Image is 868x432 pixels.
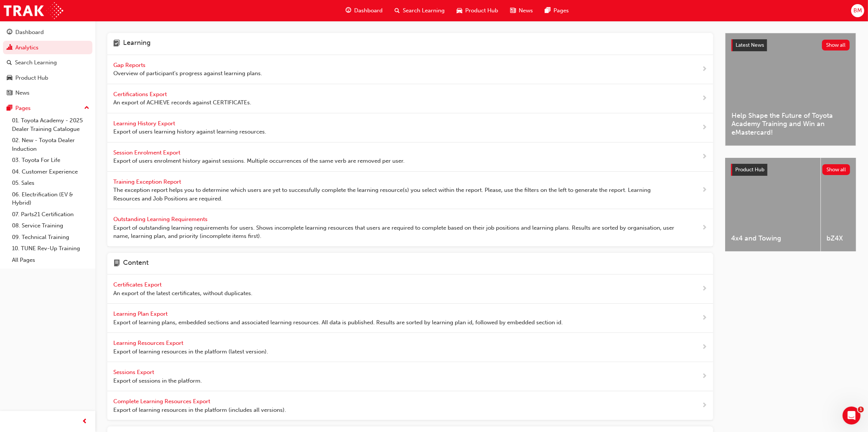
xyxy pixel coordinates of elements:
span: Training Exception Report [113,178,183,185]
a: Analytics [3,41,92,55]
a: Search Learning [3,56,92,70]
span: The exception report helps you to determine which users are yet to successfully complete the lear... [113,186,678,203]
span: chart-icon [7,45,12,51]
a: guage-iconDashboard [340,3,389,18]
span: Help Shape the Future of Toyota Academy Training and Win an eMastercard! [731,111,850,137]
span: guage-icon [7,29,12,36]
span: Latest News [736,42,764,48]
span: next-icon [702,401,707,410]
a: 01. Toyota Academy - 2025 Dealer Training Catalogue [9,115,92,135]
span: Export of learning resources in the platform (includes all versions). [113,406,286,414]
a: pages-iconPages [539,3,575,18]
a: 10. TUNE Rev-Up Training [9,243,92,254]
span: page-icon [113,259,120,269]
div: Dashboard [15,28,44,37]
iframe: Intercom live chat [843,407,861,425]
span: 4x4 and Towing [731,234,815,243]
a: 09. Technical Training [9,232,92,243]
a: Product Hub [3,71,92,85]
div: Product Hub [15,74,48,82]
span: news-icon [510,6,516,15]
span: Certifications Export [113,91,168,98]
span: next-icon [702,152,707,162]
span: BM [853,6,862,15]
a: 05. Sales [9,177,92,189]
span: guage-icon [346,6,351,15]
span: next-icon [702,343,707,352]
span: Learning Resources Export [113,340,185,346]
a: 06. Electrification (EV & Hybrid) [9,189,92,209]
button: DashboardAnalyticsSearch LearningProduct HubNews [3,24,92,101]
button: Show all [822,164,850,175]
span: next-icon [702,186,707,195]
span: Pages [553,6,569,15]
span: next-icon [702,94,707,103]
span: pages-icon [7,105,12,112]
span: Gap Reports [113,62,147,68]
span: Sessions Export [113,369,156,376]
span: Export of learning resources in the platform (latest version). [113,347,268,356]
span: Complete Learning Resources Export [113,398,212,405]
a: Certificates Export An export of the latest certificates, without duplicates.next-icon [107,275,713,304]
a: Session Enrolment Export Export of users enrolment history against sessions. Multiple occurrences... [107,143,713,172]
button: Pages [3,101,92,115]
a: Certifications Export An export of ACHIEVE records against CERTIFICATEs.next-icon [107,84,713,113]
span: Overview of participant's progress against learning plans. [113,69,262,78]
span: Export of learning plans, embedded sections and associated learning resources. All data is publis... [113,318,563,327]
a: Dashboard [3,25,92,39]
span: next-icon [702,65,707,74]
img: Trak [4,2,63,19]
div: Pages [15,104,31,113]
span: Learning History Export [113,120,177,127]
button: BM [851,4,864,17]
a: 02. New - Toyota Dealer Induction [9,135,92,154]
div: Search Learning [15,58,57,67]
span: News [519,6,533,15]
a: Latest NewsShow all [731,39,850,51]
span: Export of outstanding learning requirements for users. Shows incomplete learning resources that u... [113,224,678,240]
span: Certificates Export [113,281,163,288]
span: next-icon [702,372,707,381]
span: search-icon [395,6,400,15]
span: Export of users enrolment history against sessions. Multiple occurrences of the same verb are rem... [113,157,405,165]
a: news-iconNews [504,3,539,18]
span: Product Hub [465,6,498,15]
a: Training Exception Report The exception report helps you to determine which users are yet to succ... [107,172,713,209]
span: Export of sessions in the platform. [113,377,202,385]
span: Product Hub [735,166,764,173]
span: Outstanding Learning Requirements [113,216,209,223]
a: search-iconSearch Learning [389,3,451,18]
h4: Content [123,259,148,269]
a: News [3,86,92,100]
a: Learning History Export Export of users learning history against learning resources.next-icon [107,113,713,143]
span: pages-icon [545,6,550,15]
span: Export of users learning history against learning resources. [113,128,266,136]
a: 03. Toyota For Life [9,154,92,166]
a: 07. Parts21 Certification [9,209,92,220]
a: Gap Reports Overview of participant's progress against learning plans.next-icon [107,55,713,84]
a: car-iconProduct Hub [451,3,504,18]
span: Session Enrolment Export [113,149,182,156]
span: next-icon [702,223,707,233]
a: 08. Service Training [9,220,92,232]
span: Dashboard [354,6,383,15]
a: 4x4 and Towing [725,158,821,251]
button: Show all [822,40,850,50]
h4: Learning [123,39,151,49]
a: All Pages [9,254,92,266]
div: News [15,89,30,97]
a: Product HubShow all [731,164,850,176]
span: 1 [858,407,864,413]
span: up-icon [84,103,89,113]
a: 04. Customer Experience [9,166,92,178]
a: Outstanding Learning Requirements Export of outstanding learning requirements for users. Shows in... [107,209,713,247]
span: An export of ACHIEVE records against CERTIFICATEs. [113,98,251,107]
span: next-icon [702,313,707,323]
span: prev-icon [82,417,88,426]
a: Learning Resources Export Export of learning resources in the platform (latest version).next-icon [107,333,713,362]
span: An export of the latest certificates, without duplicates. [113,289,252,298]
span: next-icon [702,284,707,294]
span: Learning Plan Export [113,310,169,317]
